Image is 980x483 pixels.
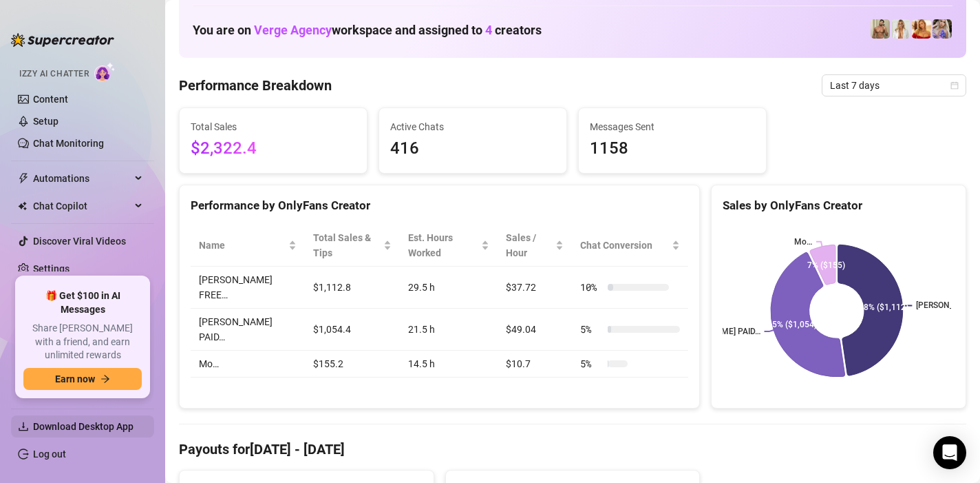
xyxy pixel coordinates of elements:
[498,267,573,309] td: $37.72
[912,19,931,39] img: Mikayla FREE
[33,449,66,460] a: Log out
[400,351,497,378] td: 14.5 h
[199,238,286,253] span: Name
[33,116,58,127] a: Setup
[590,136,755,162] span: 1158
[830,75,958,96] span: Last 7 days
[18,173,29,184] span: thunderbolt
[580,322,602,337] span: 5 %
[305,267,400,309] td: $1,112.8
[33,167,131,189] span: Automations
[950,81,959,90] span: calendar
[933,19,952,39] img: Edenthedoll
[11,33,114,47] img: logo-BBDzfeDw.svg
[723,196,955,215] div: Sales by OnlyFans Creator
[498,309,573,351] td: $49.04
[191,136,356,162] span: $2,322.4
[193,23,542,38] h1: You are on workspace and assigned to creators
[891,19,910,39] img: Mikayla PAID
[19,68,89,81] span: Izzy AI Chatter
[33,94,68,105] a: Content
[191,119,356,134] span: Total Sales
[871,19,890,39] img: Mo
[580,280,602,295] span: 10 %
[191,225,305,267] th: Name
[179,440,966,459] h4: Payouts for [DATE] - [DATE]
[33,195,131,217] span: Chat Copilot
[23,368,142,390] button: Earn nowarrow-right
[390,119,555,134] span: Active Chats
[191,196,688,215] div: Performance by OnlyFans Creator
[33,421,134,432] span: Download Desktop App
[580,238,669,253] span: Chat Conversion
[590,119,755,134] span: Messages Sent
[100,374,110,384] span: arrow-right
[18,201,27,211] img: Chat Copilot
[580,356,602,371] span: 5 %
[933,436,966,469] div: Open Intercom Messenger
[506,230,553,260] span: Sales / Hour
[305,225,400,267] th: Total Sales & Tips
[485,23,492,37] span: 4
[33,263,70,274] a: Settings
[254,23,332,37] span: Verge Agency
[498,225,573,267] th: Sales / Hour
[23,289,142,316] span: 🎁 Get $100 in AI Messages
[33,138,104,149] a: Chat Monitoring
[94,62,116,82] img: AI Chatter
[794,237,812,247] text: Mo…
[313,230,381,260] span: Total Sales & Tips
[498,351,573,378] td: $10.7
[191,351,305,378] td: Mo…
[572,225,688,267] th: Chat Conversion
[305,309,400,351] td: $1,054.4
[33,236,126,247] a: Discover Viral Videos
[179,76,332,95] h4: Performance Breakdown
[408,230,478,260] div: Est. Hours Worked
[400,267,497,309] td: 29.5 h
[400,309,497,351] td: 21.5 h
[18,421,29,432] span: download
[305,351,400,378] td: $155.2
[23,322,142,362] span: Share [PERSON_NAME] with a friend, and earn unlimited rewards
[390,136,555,162] span: 416
[191,309,305,351] td: [PERSON_NAME] PAID…
[55,373,95,384] span: Earn now
[191,267,305,309] td: [PERSON_NAME] FREE…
